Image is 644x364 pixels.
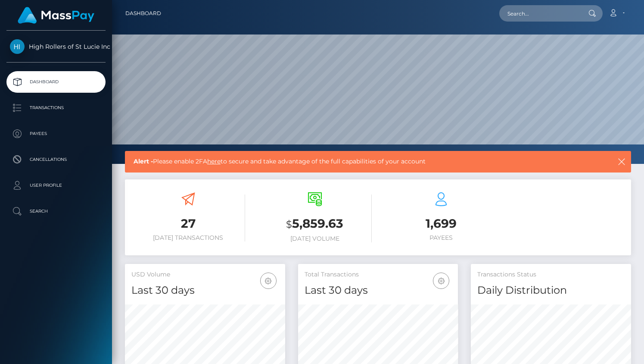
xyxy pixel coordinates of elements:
p: Cancellations [10,153,102,166]
p: Search [10,205,102,218]
span: High Rollers of St Lucie Inc [6,43,106,50]
img: MassPay Logo [18,7,94,24]
p: Dashboard [10,75,102,88]
h5: Transactions Status [477,270,625,279]
h5: Total Transactions [305,270,452,279]
small: $ [286,218,292,230]
h5: USD Volume [131,270,279,279]
h4: Daily Distribution [477,283,625,298]
h6: Payees [385,234,498,242]
h6: [DATE] Transactions [131,234,245,242]
a: User Profile [6,175,106,196]
a: Dashboard [6,71,106,93]
a: Search [6,201,106,222]
h3: 27 [131,215,245,232]
p: Payees [10,127,102,140]
a: Transactions [6,97,106,119]
h4: Last 30 days [305,283,452,298]
a: Payees [6,123,106,144]
h6: [DATE] Volume [258,235,372,242]
h3: 5,859.63 [258,215,372,233]
b: Alert - [134,157,153,165]
a: Cancellations [6,149,106,170]
span: Please enable 2FA to secure and take advantage of the full capabilities of your account [134,157,569,166]
img: High Rollers of St Lucie Inc [10,39,25,54]
h3: 1,699 [385,215,498,232]
p: Transactions [10,101,102,114]
input: Search... [499,5,580,22]
a: here [207,157,221,165]
p: User Profile [10,179,102,192]
h4: Last 30 days [131,283,279,298]
a: Dashboard [125,4,161,22]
